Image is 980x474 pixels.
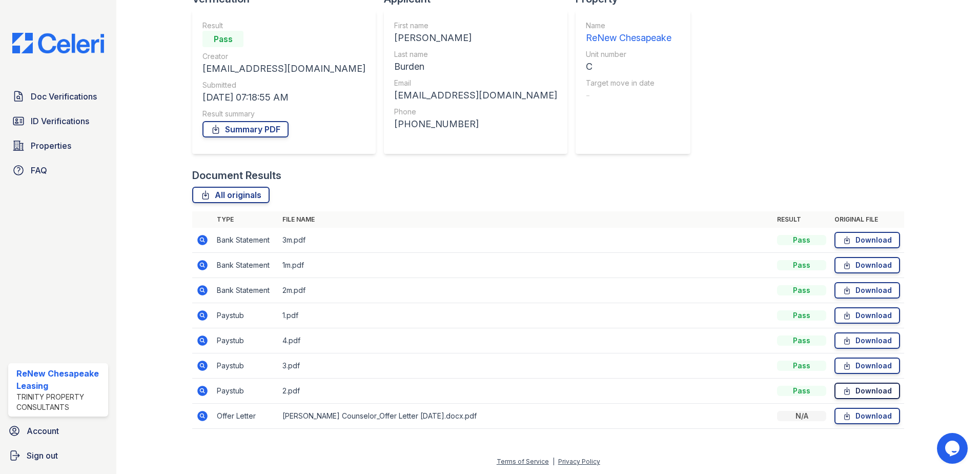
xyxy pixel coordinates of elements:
[16,367,104,392] div: ReNew Chesapeake Leasing
[834,383,900,399] a: Download
[394,31,557,45] div: [PERSON_NAME]
[213,379,278,404] td: Paystub
[497,458,549,465] a: Terms of Service
[777,285,826,295] div: Pass
[777,361,826,371] div: Pass
[213,228,278,253] td: Bank Statement
[278,211,773,228] th: File name
[586,88,671,103] div: -
[27,449,58,462] span: Sign out
[278,253,773,278] td: 1m.pdf
[202,90,365,105] div: [DATE] 07:18:55 AM
[278,379,773,404] td: 2.pdf
[213,404,278,429] td: Offer Letter
[586,60,671,74] div: C
[278,353,773,379] td: 3.pdf
[202,21,365,31] div: Result
[202,109,365,119] div: Result summary
[834,307,900,324] a: Download
[394,49,557,60] div: Last name
[213,278,278,303] td: Bank Statement
[834,358,900,374] a: Download
[213,353,278,379] td: Paystub
[773,211,830,228] th: Result
[830,211,904,228] th: Original file
[8,135,108,156] a: Properties
[16,392,104,412] div: Trinity Property Consultants
[394,60,557,74] div: Burden
[213,211,278,228] th: Type
[937,433,970,464] iframe: chat widget
[834,232,900,248] a: Download
[586,31,671,45] div: ReNew Chesapeake
[834,257,900,273] a: Download
[213,303,278,328] td: Paystub
[202,121,289,137] a: Summary PDF
[31,164,47,176] span: FAQ
[8,86,108,107] a: Doc Verifications
[202,80,365,90] div: Submitted
[558,458,600,465] a: Privacy Policy
[192,168,281,183] div: Document Results
[777,310,826,321] div: Pass
[27,425,59,437] span: Account
[394,107,557,117] div: Phone
[553,458,555,465] div: |
[213,328,278,353] td: Paystub
[278,404,773,429] td: [PERSON_NAME] Counselor_Offer Letter [DATE].docx.pdf
[834,282,900,299] a: Download
[586,21,671,31] div: Name
[777,386,826,396] div: Pass
[586,49,671,60] div: Unit number
[4,445,112,466] a: Sign out
[586,78,671,88] div: Target move in date
[4,421,112,441] a: Account
[31,140,71,152] span: Properties
[31,90,97,103] span: Doc Verifications
[202,62,365,76] div: [EMAIL_ADDRESS][DOMAIN_NAME]
[777,260,826,270] div: Pass
[394,21,557,31] div: First name
[834,408,900,424] a: Download
[278,303,773,328] td: 1.pdf
[278,278,773,303] td: 2m.pdf
[394,78,557,88] div: Email
[777,235,826,245] div: Pass
[8,111,108,131] a: ID Verifications
[834,332,900,349] a: Download
[586,21,671,45] a: Name ReNew Chesapeake
[192,187,270,203] a: All originals
[31,115,89,127] span: ID Verifications
[213,253,278,278] td: Bank Statement
[394,117,557,131] div: [PHONE_NUMBER]
[8,160,108,181] a: FAQ
[777,335,826,346] div: Pass
[202,31,243,47] div: Pass
[278,228,773,253] td: 3m.pdf
[202,51,365,62] div: Creator
[278,328,773,353] td: 4.pdf
[777,411,826,421] div: N/A
[394,88,557,103] div: [EMAIL_ADDRESS][DOMAIN_NAME]
[4,33,112,53] img: CE_Logo_Blue-a8612792a0a2168367f1c8372b55b34899dd931a85d93a1a3d3e32e68fde9ad4.png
